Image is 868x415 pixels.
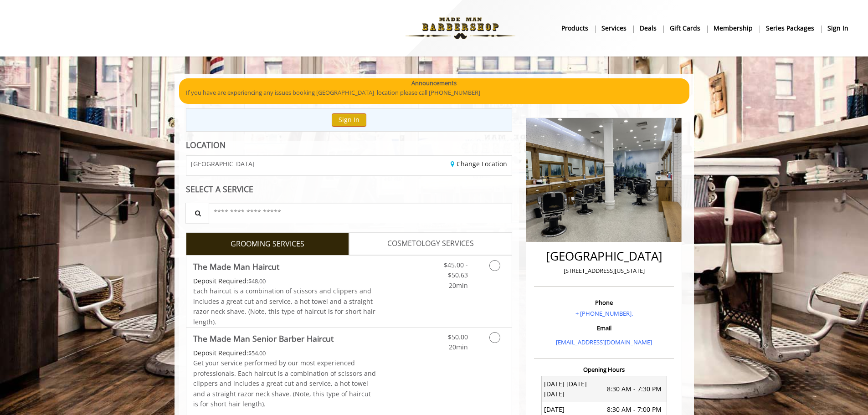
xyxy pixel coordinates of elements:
a: + [PHONE_NUMBER]. [575,309,633,318]
span: This service needs some Advance to be paid before we block your appointment [193,277,248,285]
a: MembershipMembership [707,21,760,35]
b: The Made Man Senior Barber Haircut [193,332,334,345]
span: [GEOGRAPHIC_DATA] [191,160,255,167]
a: [EMAIL_ADDRESS][DOMAIN_NAME] [556,338,652,346]
div: SELECT A SERVICE [186,185,513,194]
span: $45.00 - $50.63 [444,261,468,279]
a: DealsDeals [633,21,663,35]
b: sign in [827,23,848,33]
span: $50.00 [448,333,468,341]
a: Gift cardsgift cards [663,21,707,35]
span: Each haircut is a combination of scissors and clippers and includes a great cut and service, a ho... [193,287,375,326]
a: Change Location [451,159,507,168]
b: Announcements [411,78,457,88]
b: The Made Man Haircut [193,260,279,273]
td: 8:30 AM - 7:30 PM [604,376,667,402]
h2: [GEOGRAPHIC_DATA] [536,250,672,263]
p: [STREET_ADDRESS][US_STATE] [536,266,672,276]
span: 20min [449,281,468,290]
td: [DATE] [DATE] [DATE] [541,376,604,402]
b: Services [601,23,627,33]
h3: Opening Hours [534,366,674,373]
b: Deals [640,23,657,33]
button: Service Search [185,203,209,223]
span: This service needs some Advance to be paid before we block your appointment [193,348,248,357]
button: Sign In [332,113,366,127]
b: products [561,23,588,33]
a: Productsproducts [555,21,595,35]
p: If you have are experiencing any issues booking [GEOGRAPHIC_DATA] location please call [PHONE_NUM... [186,88,683,97]
b: Membership [714,23,753,33]
a: ServicesServices [595,21,633,35]
span: COSMETOLOGY SERVICES [387,238,474,250]
a: Series packagesSeries packages [760,21,821,35]
h3: Email [536,325,672,331]
a: sign insign in [821,21,855,35]
b: LOCATION [186,139,226,150]
span: GROOMING SERVICES [231,238,304,250]
div: $54.00 [193,348,376,358]
span: 20min [449,343,468,351]
b: Series packages [766,23,814,33]
p: Get your service performed by our most experienced professionals. Each haircut is a combination o... [193,358,376,409]
h3: Phone [536,299,672,306]
b: gift cards [670,23,700,33]
div: $48.00 [193,276,376,286]
img: Made Man Barbershop logo [398,3,523,53]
